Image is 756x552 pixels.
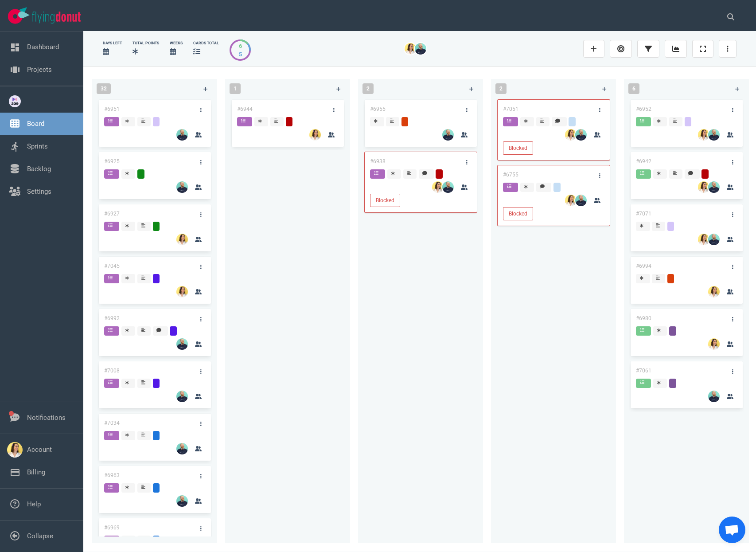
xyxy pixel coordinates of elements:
[104,525,120,531] a: #6969
[442,181,454,193] img: 26
[362,83,374,94] span: 2
[370,106,386,112] a: #6955
[27,188,51,196] a: Settings
[170,40,183,46] div: Weeks
[104,368,120,374] a: #7008
[636,211,651,217] a: #7071
[239,50,242,59] div: 5
[405,43,416,55] img: 26
[32,12,81,23] img: Flying Donut text logo
[27,142,48,150] a: Sprints
[503,106,518,112] a: #7051
[27,66,52,74] a: Projects
[104,263,120,269] a: #7045
[708,181,720,193] img: 26
[176,495,188,507] img: 26
[503,207,533,220] button: Blocked
[27,468,45,476] a: Billing
[239,42,242,50] div: 6
[415,43,426,55] img: 26
[176,181,188,193] img: 26
[230,83,241,94] span: 1
[176,443,188,454] img: 26
[176,391,188,402] img: 26
[503,141,533,155] button: Blocked
[27,446,52,454] a: Account
[104,420,120,426] a: #7034
[104,315,120,321] a: #6992
[176,338,188,350] img: 26
[27,500,41,508] a: Help
[565,129,577,141] img: 26
[176,286,188,298] img: 26
[132,40,159,46] div: Total Points
[708,129,720,141] img: 26
[636,263,651,269] a: #6994
[104,211,120,217] a: #6927
[503,172,518,178] a: #6755
[27,532,53,540] a: Collapse
[176,234,188,245] img: 26
[708,286,720,298] img: 26
[27,120,44,128] a: Board
[698,234,709,245] img: 26
[97,83,111,94] span: 32
[636,315,651,321] a: #6980
[636,158,651,164] a: #6942
[575,195,587,206] img: 26
[309,129,321,141] img: 26
[708,234,720,245] img: 26
[104,158,120,164] a: #6925
[719,517,745,543] div: Ouvrir le chat
[432,181,444,193] img: 26
[237,106,253,112] a: #6944
[27,414,66,422] a: Notifications
[636,368,651,374] a: #7061
[27,165,51,173] a: Backlog
[628,83,639,94] span: 6
[495,83,507,94] span: 2
[698,129,709,141] img: 26
[193,40,219,46] div: cards total
[442,129,454,141] img: 26
[708,391,720,402] img: 26
[370,158,386,164] a: #6938
[636,106,651,112] a: #6952
[176,129,188,141] img: 26
[565,195,577,206] img: 26
[104,106,120,112] a: #6951
[104,472,120,478] a: #6963
[27,43,59,51] a: Dashboard
[103,40,122,46] div: days left
[370,194,400,207] button: Blocked
[698,181,709,193] img: 26
[708,338,720,350] img: 26
[575,129,587,141] img: 26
